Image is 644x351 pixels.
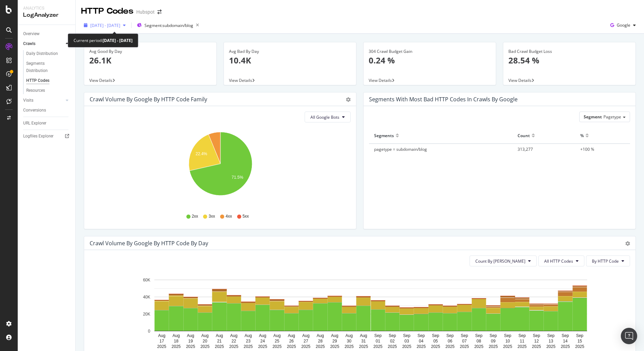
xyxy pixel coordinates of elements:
text: 09 [491,339,496,343]
text: 2025 [316,344,325,349]
text: 17 [159,339,164,343]
div: % [580,130,584,141]
text: Sep [475,333,483,338]
text: 10 [505,339,510,343]
text: Sep [576,333,584,338]
span: View Details [508,77,532,83]
a: Conversions [23,107,71,114]
text: 02 [390,339,395,343]
text: Aug [230,333,237,338]
div: Avg Bad By Day [229,48,351,55]
text: 2025 [489,344,498,349]
text: 60K [143,278,150,282]
span: All HTTP Codes [544,258,573,264]
a: Resources [26,87,71,94]
text: 19 [188,339,193,343]
text: 2025 [518,344,527,349]
text: 20 [203,339,208,343]
span: Google [617,22,630,28]
text: 40K [143,295,150,299]
div: Conversions [23,107,46,114]
text: 2025 [301,344,310,349]
text: 2025 [546,344,555,349]
a: HTTP Codes [26,77,71,84]
text: 05 [433,339,438,343]
text: 29 [333,339,337,343]
span: By HTTP Code [592,258,619,264]
svg: A chart. [90,128,351,207]
text: 22 [231,339,236,343]
text: 2025 [157,344,166,349]
div: Count [518,130,530,141]
text: Sep [562,333,569,338]
text: 2025 [200,344,210,349]
button: By HTTP Code [586,255,630,266]
text: Sep [446,333,454,338]
text: 2025 [417,344,426,349]
text: 31 [361,339,366,343]
text: Sep [504,333,511,338]
text: 27 [304,339,308,343]
text: Sep [374,333,382,338]
span: Segment [584,114,602,120]
span: Pagetype [603,114,621,120]
div: Crawl Volume by google by HTTP Code Family [90,96,207,103]
text: Sep [518,333,526,338]
div: HTTP Codes [26,77,49,84]
div: Analytics [23,5,70,11]
text: 2025 [258,344,267,349]
span: View Details [89,77,112,83]
text: 2025 [330,344,339,349]
text: Sep [403,333,411,338]
text: Aug [331,333,338,338]
text: 2025 [503,344,512,349]
div: gear [346,97,351,102]
text: 07 [462,339,467,343]
text: Sep [389,333,396,338]
text: 14 [563,339,568,343]
text: 21 [217,339,222,343]
text: Aug [187,333,194,338]
button: Google [608,20,639,31]
text: 24 [260,339,265,343]
svg: A chart. [90,272,630,351]
div: Segments Distribution [26,60,64,74]
p: 10.4K [229,55,351,66]
text: 13 [549,339,553,343]
button: All HTTP Codes [538,255,584,266]
a: Logfiles Explorer [23,133,71,140]
span: 313,277 [518,146,533,152]
text: Aug [302,333,309,338]
a: URL Explorer [23,120,71,127]
p: 26.1K [89,55,211,66]
text: 2025 [431,344,440,349]
a: Crawls [23,40,64,47]
a: Overview [23,30,71,38]
text: 2025 [273,344,282,349]
text: Aug [346,333,353,338]
text: Sep [432,333,440,338]
text: 20K [143,312,150,317]
div: Bad Crawl Budget Loss [508,48,630,55]
text: 22.4% [196,151,207,156]
div: Avg Good By Day [89,48,211,55]
button: [DATE] - [DATE] [81,20,128,31]
text: 2025 [229,344,239,349]
text: Sep [490,333,497,338]
text: Aug [172,333,180,338]
div: HTTP Codes [81,5,134,17]
div: Overview [23,30,40,38]
text: 2025 [373,344,383,349]
text: 23 [246,339,251,343]
text: 2025 [359,344,368,349]
div: Visits [23,97,33,104]
text: 2025 [575,344,584,349]
div: arrow-right-arrow-left [157,10,162,14]
text: 01 [375,339,380,343]
text: 2025 [402,344,411,349]
p: 28.54 % [508,55,630,66]
text: 2025 [172,344,181,349]
span: 5xx [243,214,249,219]
div: Daily Distribution [26,50,58,57]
